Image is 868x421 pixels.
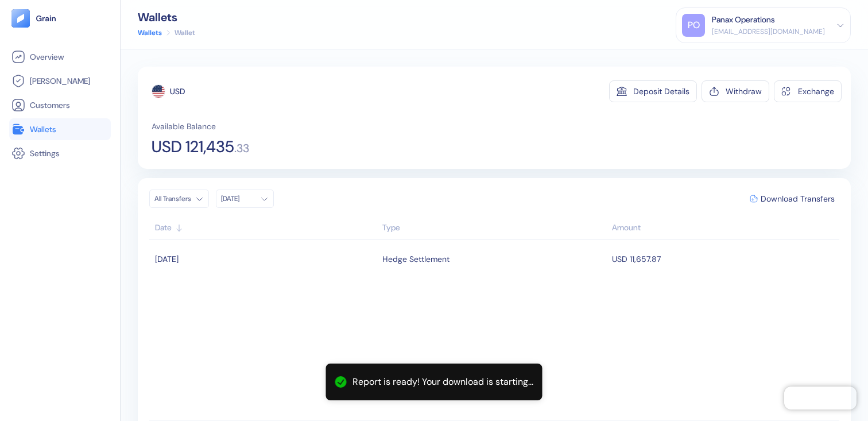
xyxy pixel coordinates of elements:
[609,80,697,102] button: Deposit Details
[170,86,185,97] div: USD
[221,194,255,203] div: [DATE]
[149,245,379,273] td: [DATE]
[774,80,842,102] button: Exchange
[761,195,835,203] span: Download Transfers
[702,80,769,102] button: Withdraw
[152,139,234,155] span: USD 121,435
[30,51,64,63] span: Overview
[30,75,90,87] span: [PERSON_NAME]
[152,121,216,132] span: Available Balance
[712,26,825,37] div: [EMAIL_ADDRESS][DOMAIN_NAME]
[609,245,839,273] td: USD 11,657.87
[352,375,533,389] div: Report is ready! Your download is starting...
[11,50,108,64] a: Overview
[234,142,249,154] span: . 33
[11,146,108,160] a: Settings
[784,387,857,410] iframe: Chatra live chat
[138,28,162,38] a: Wallets
[11,122,108,136] a: Wallets
[726,87,762,95] div: Withdraw
[382,249,449,269] div: Hedge Settlement
[36,14,57,22] img: logo
[216,190,274,208] button: [DATE]
[11,98,108,112] a: Customers
[382,222,607,234] div: Sort ascending
[11,74,108,88] a: [PERSON_NAME]
[798,87,834,95] div: Exchange
[11,9,30,28] img: logo-tablet-V2.svg
[30,123,56,135] span: Wallets
[612,222,834,234] div: Sort descending
[138,11,195,23] div: Wallets
[633,87,689,95] div: Deposit Details
[682,14,705,37] div: PO
[30,148,60,159] span: Settings
[712,14,775,26] div: Panax Operations
[745,190,839,207] button: Download Transfers
[30,99,70,111] span: Customers
[155,222,377,234] div: Sort ascending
